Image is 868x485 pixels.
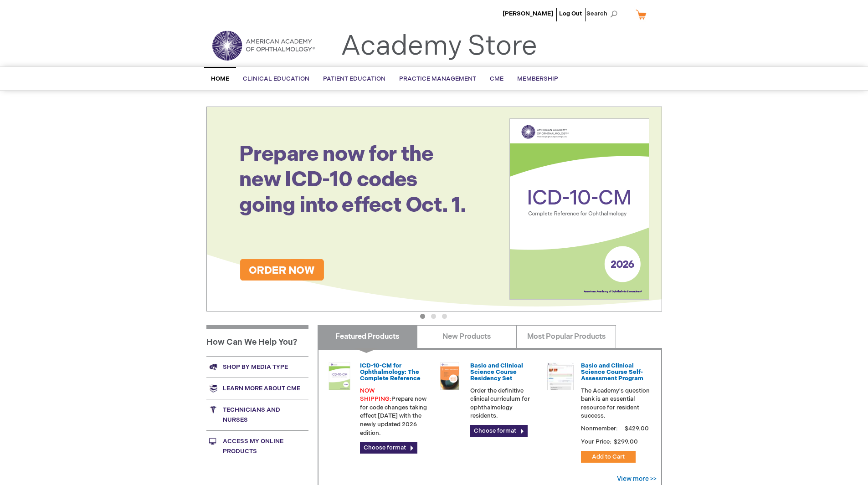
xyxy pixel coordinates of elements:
[503,10,553,17] a: [PERSON_NAME]
[323,75,385,82] span: Patient Education
[547,362,574,390] img: bcscself_20.jpg
[360,387,429,437] p: Prepare now for code changes taking effect [DATE] with the newly updated 2026 edition.
[206,356,308,378] a: Shop by media type
[318,325,417,348] a: Featured Products
[470,362,523,383] a: Basic and Clinical Science Course Residency Set
[211,75,229,82] span: Home
[420,314,425,319] button: 1 of 3
[617,475,657,483] a: View more >>
[206,378,308,399] a: Learn more about CME
[206,399,308,430] a: Technicians and nurses
[442,314,447,319] button: 3 of 3
[581,387,650,420] p: The Academy's question bank is an essential resource for resident success.
[581,451,636,463] button: Add to Cart
[243,75,309,82] span: Clinical Education
[586,5,621,23] span: Search
[206,430,308,462] a: Access My Online Products
[623,425,650,432] span: $429.00
[399,75,476,82] span: Practice Management
[341,30,537,63] a: Academy Store
[417,325,517,348] a: New Products
[517,75,558,82] span: Membership
[559,10,582,17] a: Log Out
[360,387,391,403] font: NOW SHIPPING:
[431,314,436,319] button: 2 of 3
[360,362,421,383] a: ICD-10-CM for Ophthalmology: The Complete Reference
[436,362,463,390] img: 02850963u_47.png
[592,453,625,460] span: Add to Cart
[581,438,611,445] strong: Your Price:
[360,442,417,454] a: Choose format
[490,75,503,82] span: CME
[470,425,528,437] a: Choose format
[613,438,639,445] span: $299.00
[326,362,353,390] img: 0120008u_42.png
[581,423,618,434] strong: Nonmember:
[516,325,616,348] a: Most Popular Products
[581,362,643,383] a: Basic and Clinical Science Course Self-Assessment Program
[470,387,539,420] p: Order the definitive clinical curriculum for ophthalmology residents.
[206,325,308,356] h1: How Can We Help You?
